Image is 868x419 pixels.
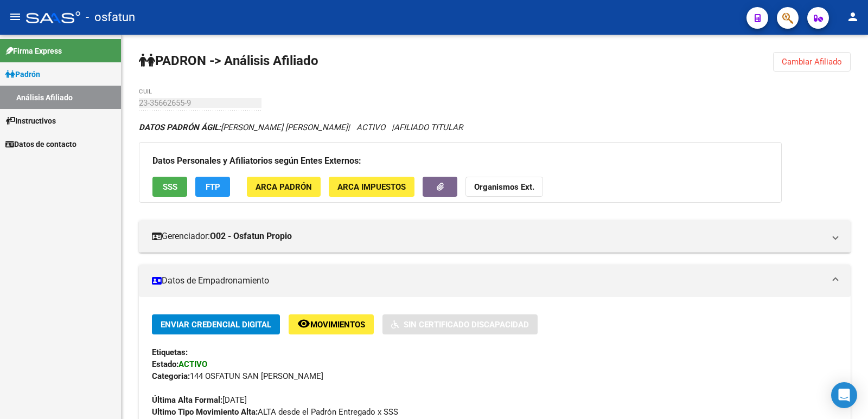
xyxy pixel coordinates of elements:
strong: PADRON -> Análisis Afiliado [139,53,318,68]
strong: Estado: [152,359,178,369]
span: [PERSON_NAME] [PERSON_NAME] [139,123,348,132]
span: ALTA desde el Padrón Entregado x SSS [152,407,398,417]
strong: ACTIVO [178,359,207,369]
button: FTP [195,177,230,197]
span: Movimientos [310,320,365,330]
strong: Categoria: [152,371,190,381]
i: | ACTIVO | [139,123,463,132]
h3: Datos Personales y Afiliatorios según Entes Externos: [152,153,768,169]
div: Open Intercom Messenger [831,382,857,408]
span: [DATE] [152,395,247,405]
span: SSS [163,182,177,192]
div: 144 OSFATUN SAN [PERSON_NAME] [152,370,838,382]
strong: Ultimo Tipo Movimiento Alta: [152,407,258,417]
span: Sin Certificado Discapacidad [404,320,529,330]
span: - osfatun [86,5,135,29]
mat-expansion-panel-header: Datos de Empadronamiento [139,265,851,297]
strong: Última Alta Formal: [152,395,222,405]
mat-expansion-panel-header: Gerenciador:O02 - Osfatun Propio [139,220,851,253]
mat-icon: person [846,10,859,23]
button: ARCA Padrón [247,177,321,197]
mat-panel-title: Datos de Empadronamiento [152,275,825,287]
strong: Etiquetas: [152,347,188,357]
mat-panel-title: Gerenciador: [152,230,825,242]
span: Enviar Credencial Digital [161,320,271,330]
span: FTP [206,182,220,192]
button: ARCA Impuestos [329,177,414,197]
span: ARCA Padrón [256,182,312,192]
button: SSS [152,177,187,197]
span: Instructivos [5,115,56,127]
strong: Organismos Ext. [474,182,534,192]
span: AFILIADO TITULAR [394,123,463,132]
span: Datos de contacto [5,138,76,150]
span: ARCA Impuestos [337,182,406,192]
button: Sin Certificado Discapacidad [382,314,538,334]
mat-icon: remove_red_eye [297,317,310,330]
span: Padrón [5,68,40,80]
strong: O02 - Osfatun Propio [210,230,292,242]
span: Firma Express [5,45,62,57]
span: Cambiar Afiliado [782,57,842,67]
button: Enviar Credencial Digital [152,314,280,334]
button: Movimientos [289,314,374,334]
button: Organismos Ext. [465,177,543,197]
strong: DATOS PADRÓN ÁGIL: [139,123,221,132]
button: Cambiar Afiliado [773,52,851,72]
mat-icon: menu [9,10,22,23]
